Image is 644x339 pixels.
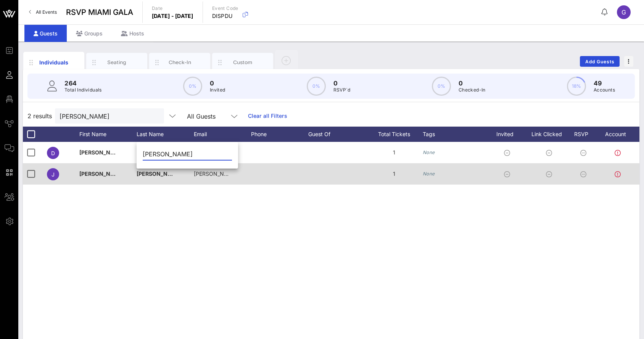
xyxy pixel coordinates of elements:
[194,127,251,142] div: Email
[152,5,193,12] p: Date
[64,79,102,88] p: 264
[137,170,182,177] span: [PERSON_NAME]
[333,79,351,88] p: 0
[212,12,238,20] p: DISPDU
[182,108,243,124] div: All Guests
[67,25,112,42] div: Groups
[488,127,530,142] div: Invited
[251,127,308,142] div: Phone
[79,149,124,156] span: [PERSON_NAME]
[112,25,153,42] div: Hosts
[24,25,67,42] div: Guests
[24,6,61,18] a: All Events
[333,86,351,94] p: RSVP`d
[423,127,488,142] div: Tags
[365,163,423,185] div: 1
[594,86,615,94] p: Accounts
[52,171,55,178] span: J
[248,112,287,120] a: Clear all Filters
[210,86,225,94] p: Invited
[152,12,193,20] p: [DATE] - [DATE]
[36,9,57,15] span: All Events
[308,127,365,142] div: Guest Of
[594,79,615,88] p: 49
[194,170,330,177] span: [PERSON_NAME][EMAIL_ADDRESS][DOMAIN_NAME]
[365,127,423,142] div: Total Tickets
[459,79,486,88] p: 0
[137,127,194,142] div: Last Name
[580,56,620,67] button: Add Guests
[617,5,631,19] div: G
[226,59,260,66] div: Custom
[100,59,134,66] div: Seating
[365,142,423,163] div: 1
[585,59,615,64] span: Add Guests
[79,127,137,142] div: First Name
[51,150,55,156] span: D
[212,5,238,12] p: Event Code
[598,127,640,142] div: Account
[530,127,572,142] div: Link Clicked
[210,79,225,88] p: 0
[423,149,435,155] i: None
[27,111,52,120] span: 2 results
[572,127,598,142] div: RSVP
[79,170,124,177] span: [PERSON_NAME]
[66,6,133,18] span: RSVP MIAMI GALA
[187,113,216,120] div: All Guests
[64,86,102,94] p: Total Individuals
[37,58,71,66] div: Individuals
[621,8,626,16] span: G
[423,171,435,177] i: None
[459,86,486,94] p: Checked-In
[163,59,197,66] div: Check-In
